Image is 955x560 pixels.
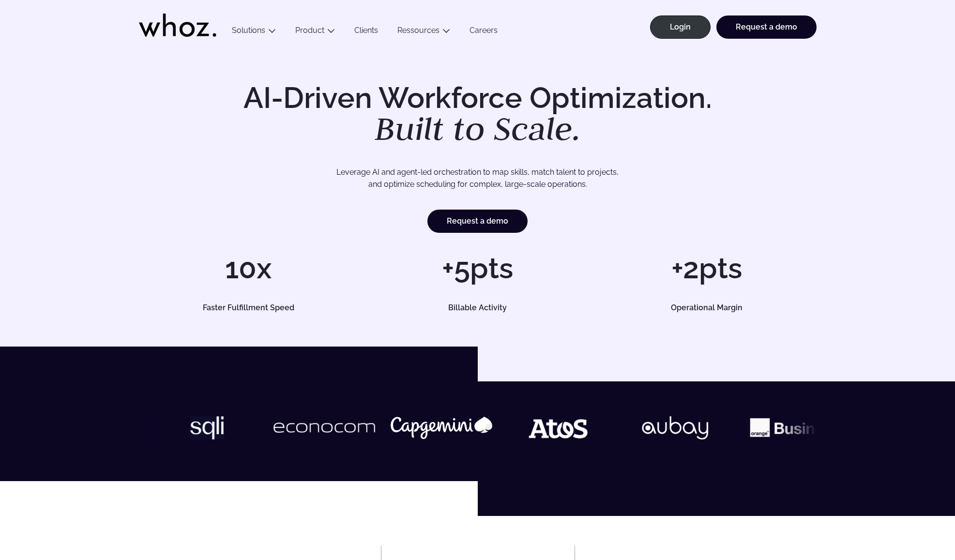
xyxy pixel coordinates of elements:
em: Built to Scale. [375,107,581,150]
button: Solutions [222,26,286,39]
h5: Faster Fulfillment Speed [150,304,347,312]
p: Leverage AI and agent-led orchestration to map skills, match talent to projects, and optimize sch... [173,166,783,191]
a: Request a demo [716,15,817,39]
h1: 10x [139,254,358,283]
button: Ressources [388,26,460,39]
h5: Operational Margin [608,304,805,312]
h1: AI-Driven Workforce Optimization. [230,83,726,145]
a: Request a demo [427,210,528,233]
h5: Billable Activity [379,304,576,312]
a: Clients [345,26,388,39]
a: Product [295,26,324,35]
h1: +2pts [597,254,816,283]
a: Ressources [397,26,440,35]
button: Product [286,26,345,39]
h1: +5pts [368,254,587,283]
a: Careers [460,26,507,39]
a: Login [650,15,711,39]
